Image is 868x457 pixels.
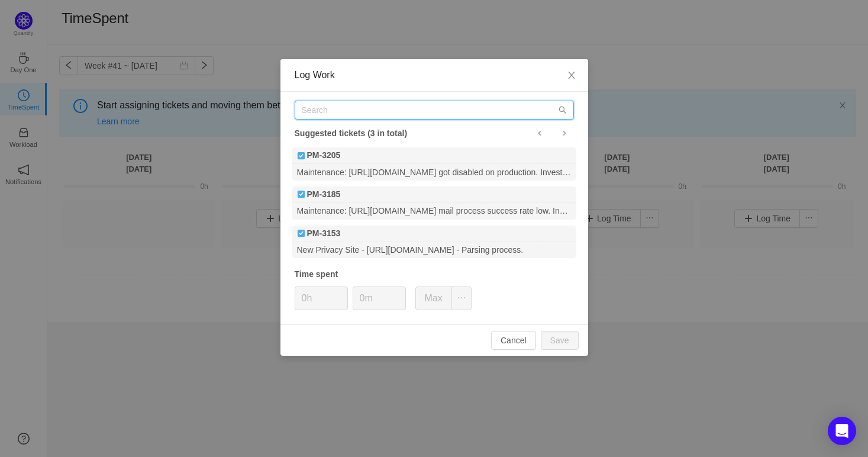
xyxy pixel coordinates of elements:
[555,59,588,92] button: Close
[415,287,452,310] button: Max
[295,268,574,281] div: Time spent
[295,101,574,120] input: Search
[307,149,341,162] b: PM-3205
[541,331,579,350] button: Save
[295,69,574,82] div: Log Work
[828,417,856,445] div: Open Intercom Messenger
[292,242,576,258] div: New Privacy Site - [URL][DOMAIN_NAME] - Parsing process.
[567,70,576,80] i: icon: close
[491,331,536,350] button: Cancel
[292,203,576,219] div: Maintenance: [URL][DOMAIN_NAME] mail process success rate low. Investigate and fix.
[295,125,574,141] div: Suggested tickets (3 in total)
[297,190,305,198] img: Task
[297,229,305,237] img: Task
[307,188,341,201] b: PM-3185
[307,227,341,240] b: PM-3153
[451,287,472,310] button: icon: ellipsis
[292,164,576,180] div: Maintenance: [URL][DOMAIN_NAME] got disabled on production. Investigate and fix.
[559,106,567,114] i: icon: search
[297,152,305,160] img: Task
